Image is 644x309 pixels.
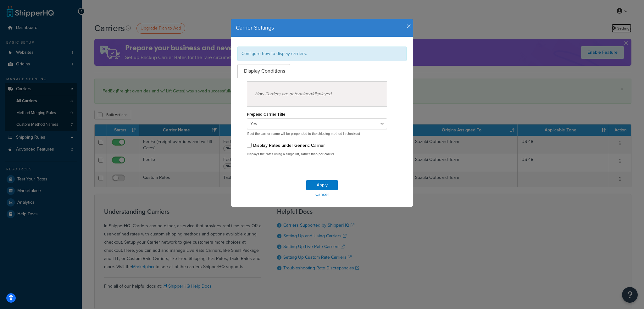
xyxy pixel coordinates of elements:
[247,152,387,157] p: Displays the rates using a single list, rather than per carrier
[247,81,387,107] div: How Carriers are determined/displayed.
[247,112,285,117] label: Prepend Carrier Title
[237,64,290,78] a: Display Conditions
[231,190,413,199] a: Cancel
[247,143,252,147] input: Display Rates under Generic Carrier
[236,24,408,32] h4: Carrier Settings
[306,180,338,190] button: Apply
[253,142,325,149] label: Display Rates under Generic Carrier
[237,47,407,61] div: Configure how to display carriers.
[247,131,387,136] p: If set the carrier name will be prepended to the shipping method in checkout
